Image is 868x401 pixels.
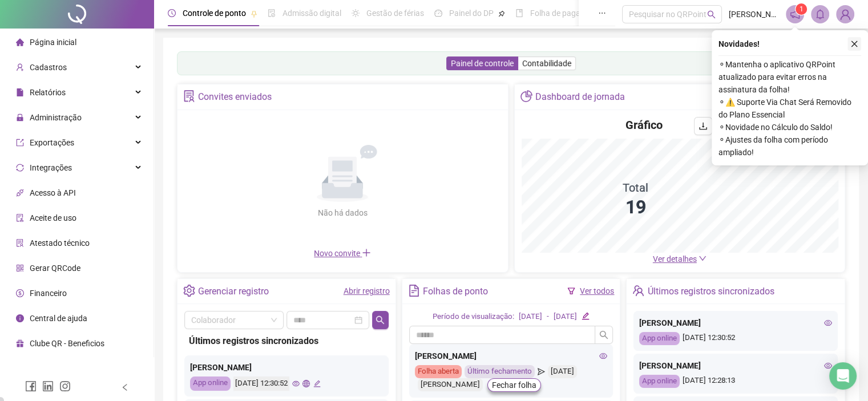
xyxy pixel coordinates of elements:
[519,311,542,323] div: [DATE]
[30,289,67,298] span: Financeiro
[313,380,321,387] span: edit
[168,9,176,17] span: clock-circle
[535,87,625,107] div: Dashboard de jornada
[796,3,807,15] sup: 1
[520,90,532,102] span: pie-chart
[639,332,680,345] div: App online
[707,10,716,19] span: search
[598,9,606,17] span: ellipsis
[30,163,72,172] span: Integrações
[42,380,54,392] span: linkedin
[515,9,523,17] span: book
[16,139,24,147] span: export
[189,334,384,348] div: Últimos registros sincronizados
[190,361,383,374] div: [PERSON_NAME]
[498,10,505,17] span: pushpin
[699,121,708,131] span: download
[16,314,24,322] span: info-circle
[16,214,24,222] span: audit
[16,239,24,247] span: solution
[30,88,66,97] span: Relatórios
[625,117,663,133] h4: Gráfico
[292,380,300,387] span: eye
[718,58,861,96] span: ⚬ Mantenha o aplicativo QRPoint atualizado para evitar erros na assinatura da folha!
[30,238,90,248] span: Atestado técnico
[800,5,804,13] span: 1
[718,133,861,159] span: ⚬ Ajustes da folha com período ampliado!
[366,9,424,18] span: Gestão de férias
[824,362,832,370] span: eye
[837,6,854,23] img: 92276
[415,365,462,378] div: Folha aberta
[302,380,310,387] span: global
[699,254,706,262] span: down
[376,315,385,325] span: search
[487,378,541,392] button: Fechar folha
[121,383,129,391] span: left
[653,254,697,264] span: Ver detalhes
[59,380,71,392] span: instagram
[30,38,76,47] span: Página inicial
[554,311,577,323] div: [DATE]
[16,339,24,347] span: gift
[282,9,341,18] span: Admissão digital
[850,40,858,48] span: close
[183,285,195,297] span: setting
[718,121,861,133] span: ⚬ Novidade no Cálculo do Saldo!
[548,365,577,378] div: [DATE]
[183,9,246,18] span: Controle de ponto
[290,206,395,219] div: Não há dados
[729,8,779,21] span: [PERSON_NAME]
[198,282,269,301] div: Gerenciar registro
[30,314,87,323] span: Central de ajuda
[233,376,289,391] div: [DATE] 12:30:52
[790,9,800,19] span: notification
[451,59,514,68] span: Painel de controle
[16,63,24,71] span: user-add
[30,63,67,72] span: Cadastros
[492,379,536,391] span: Fechar folha
[30,213,76,222] span: Aceite de uso
[16,264,24,272] span: qrcode
[639,359,832,372] div: [PERSON_NAME]
[718,38,760,50] span: Novidades !
[815,9,825,19] span: bell
[639,332,832,345] div: [DATE] 12:30:52
[824,319,832,327] span: eye
[522,59,571,68] span: Contabilidade
[314,249,371,258] span: Novo convite
[16,289,24,297] span: dollar
[30,339,104,348] span: Clube QR - Beneficios
[465,365,535,378] div: Último fechamento
[408,285,420,297] span: file-text
[16,189,24,197] span: api
[530,9,603,18] span: Folha de pagamento
[16,88,24,96] span: file
[16,164,24,172] span: sync
[30,113,82,122] span: Administração
[599,330,608,339] span: search
[415,350,608,362] div: [PERSON_NAME]
[30,264,80,273] span: Gerar QRCode
[30,138,74,147] span: Exportações
[632,285,644,297] span: team
[582,312,589,319] span: edit
[538,365,545,378] span: send
[251,10,257,17] span: pushpin
[580,286,614,295] a: Ver todos
[344,286,390,295] a: Abrir registro
[639,317,832,329] div: [PERSON_NAME]
[183,90,195,102] span: solution
[433,311,514,323] div: Período de visualização:
[25,380,37,392] span: facebook
[16,38,24,46] span: home
[198,87,272,107] div: Convites enviados
[418,378,483,391] div: [PERSON_NAME]
[648,282,774,301] div: Últimos registros sincronizados
[567,287,575,295] span: filter
[423,282,488,301] div: Folhas de ponto
[718,96,861,121] span: ⚬ ⚠️ Suporte Via Chat Será Removido do Plano Essencial
[547,311,549,323] div: -
[449,9,494,18] span: Painel do DP
[352,9,360,17] span: sun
